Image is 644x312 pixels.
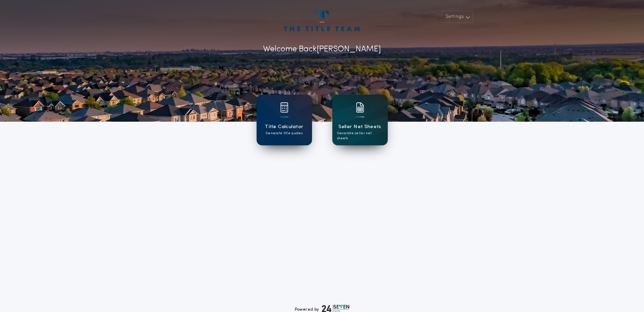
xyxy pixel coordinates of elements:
[356,102,364,113] img: card icon
[265,123,303,131] h1: Title Calculator
[441,11,473,23] button: Settings
[332,95,388,145] a: card iconSeller Net SheetsGenerate seller net sheets
[337,131,383,141] p: Generate seller net sheets
[263,43,381,55] p: Welcome Back [PERSON_NAME]
[266,131,303,136] p: Generate title quotes
[338,123,381,131] h1: Seller Net Sheets
[280,102,288,113] img: card icon
[257,95,312,145] a: card iconTitle CalculatorGenerate title quotes
[284,11,360,31] img: account-logo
